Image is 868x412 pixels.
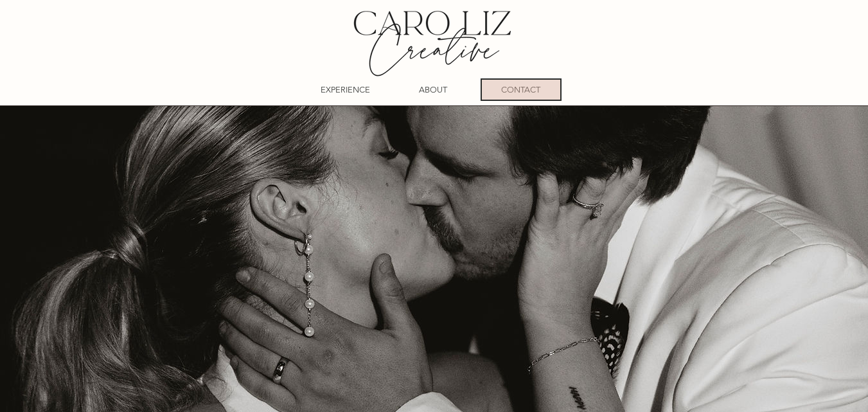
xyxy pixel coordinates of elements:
[321,80,370,100] p: EXPERIENCE
[481,78,562,101] a: CONTACT
[301,78,565,101] nav: Site
[419,80,447,100] p: ABOUT
[393,78,474,101] a: ABOUT
[501,80,540,100] p: CONTACT
[305,78,386,101] a: EXPERIENCE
